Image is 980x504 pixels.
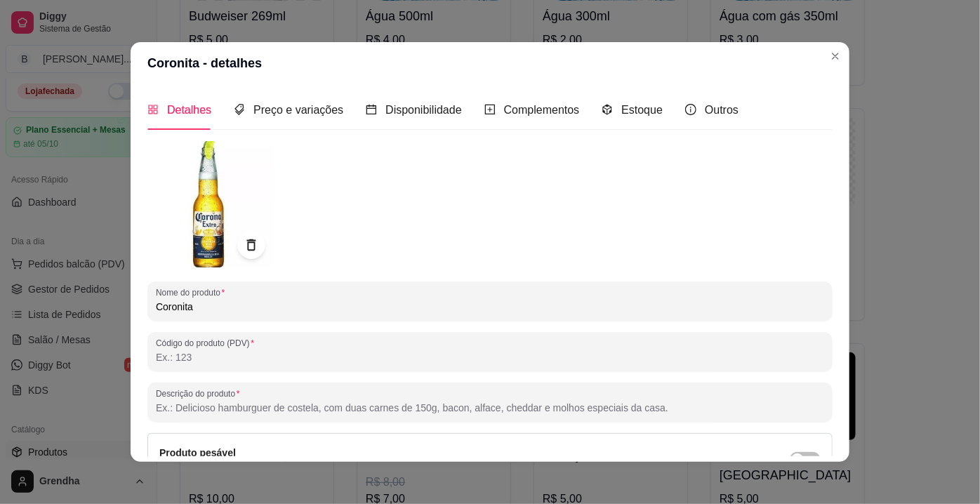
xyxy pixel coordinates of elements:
[167,104,211,116] span: Detalhes
[147,104,159,115] span: appstore
[147,141,274,267] img: produto
[156,350,824,364] input: Código do produto (PDV)
[156,401,824,415] input: Descrição do produto
[824,45,847,67] button: Close
[156,286,230,298] label: Nome do produto
[159,447,236,458] label: Produto pesável
[156,300,824,314] input: Nome do produto
[156,337,259,349] label: Código do produto (PDV)
[366,104,377,115] span: calendar
[504,104,580,116] span: Complementos
[685,104,696,115] span: info-circle
[484,104,496,115] span: plus-square
[602,104,613,115] span: code-sandbox
[621,104,663,116] span: Estoque
[234,104,245,115] span: tags
[156,387,244,399] label: Descrição do produto
[253,104,343,116] span: Preço e variações
[131,42,849,84] header: Coronita - detalhes
[385,104,462,116] span: Disponibilidade
[705,104,739,116] span: Outros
